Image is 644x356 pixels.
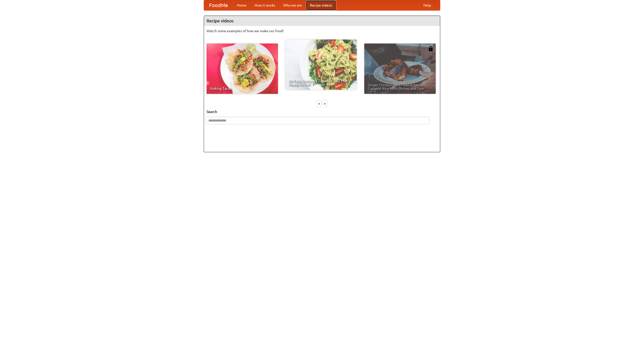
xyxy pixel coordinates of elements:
span: An Easy, Summery Tomato Pasta That's Ready for Fall [289,79,353,86]
div: « [317,100,321,107]
a: How it works [251,0,279,10]
h4: Recipe videos [204,16,440,26]
a: Home [233,0,251,10]
a: Who we are [279,0,306,10]
a: Help [419,0,435,10]
p: Watch some examples of how we make our food! [207,28,437,33]
a: Making Tacos [207,44,278,94]
a: An Easy, Summery Tomato Pasta That's Ready for Fall [285,39,357,90]
span: Making Tacos [210,87,274,90]
a: FoodMe [204,0,233,10]
div: » [323,100,327,107]
h5: Search [207,109,437,114]
a: Recipe videos [306,0,336,10]
img: 483408.png [428,46,433,51]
